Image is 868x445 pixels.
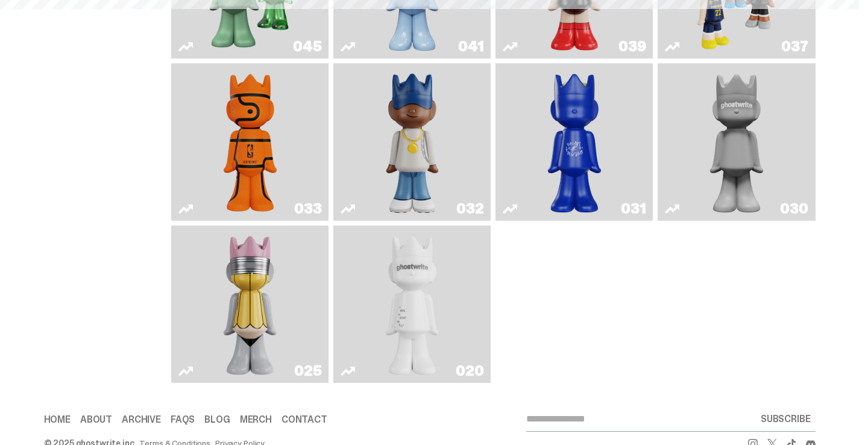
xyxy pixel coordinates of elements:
[695,68,778,216] img: One
[371,68,454,216] img: Swingman
[204,415,230,424] a: Blog
[281,415,327,424] a: Contact
[294,364,321,378] div: 025
[371,230,454,378] img: ghost
[122,415,161,424] a: Archive
[781,39,808,54] div: 037
[293,39,321,54] div: 045
[341,230,483,378] a: ghost
[780,201,808,216] div: 030
[218,68,282,216] img: Game Ball
[665,68,808,216] a: One
[533,68,616,216] img: Latte
[240,415,272,424] a: Merch
[178,68,321,216] a: Game Ball
[80,415,112,424] a: About
[621,201,646,216] div: 031
[456,364,483,378] div: 020
[44,415,71,424] a: Home
[458,39,483,54] div: 041
[178,230,321,378] a: No. 2 Pencil
[503,68,646,216] a: Latte
[456,201,483,216] div: 032
[341,68,483,216] a: Swingman
[171,415,195,424] a: FAQs
[618,39,646,54] div: 039
[756,407,816,431] button: SUBSCRIBE
[294,201,321,216] div: 033
[209,230,292,378] img: No. 2 Pencil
